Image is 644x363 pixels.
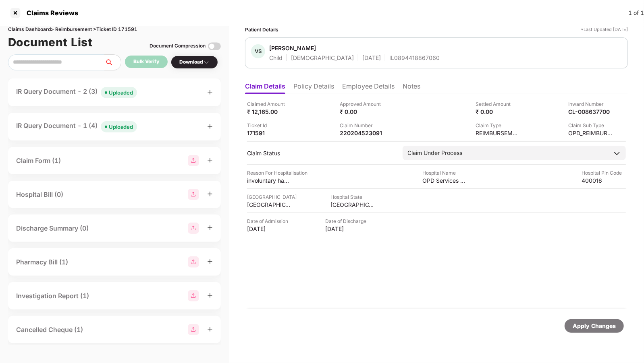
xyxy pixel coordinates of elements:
div: ₹ 12,165.00 [247,108,291,115]
div: Date of Discharge [325,217,370,225]
span: plus [207,89,213,95]
div: Uploaded [109,123,133,131]
div: IL0894418867060 [389,54,440,62]
div: OPD_REIMBURSEMENT [568,129,613,137]
img: svg+xml;base64,PHN2ZyBpZD0iR3JvdXBfMjg4MTMiIGRhdGEtbmFtZT0iR3JvdXAgMjg4MTMiIHhtbG5zPSJodHRwOi8vd3... [188,256,199,268]
img: svg+xml;base64,PHN2ZyBpZD0iR3JvdXBfMjg4MTMiIGRhdGEtbmFtZT0iR3JvdXAgMjg4MTMiIHhtbG5zPSJodHRwOi8vd3... [188,155,199,166]
span: plus [207,225,213,231]
div: Claim Status [247,149,395,157]
img: svg+xml;base64,PHN2ZyBpZD0iR3JvdXBfMjg4MTMiIGRhdGEtbmFtZT0iR3JvdXAgMjg4MTMiIHhtbG5zPSJodHRwOi8vd3... [188,324,199,335]
div: Date of Admission [247,217,291,225]
div: Child [269,54,283,62]
img: svg+xml;base64,PHN2ZyBpZD0iR3JvdXBfMjg4MTMiIGRhdGEtbmFtZT0iR3JvdXAgMjg4MTMiIHhtbG5zPSJodHRwOi8vd3... [188,223,199,234]
div: Hospital Bill (0) [16,190,63,200]
span: plus [207,124,213,129]
span: plus [207,293,213,298]
div: Hospital Pin Code [582,169,626,177]
span: plus [207,191,213,197]
div: CL-008637700 [568,108,613,115]
li: Employee Details [342,82,395,94]
div: [DEMOGRAPHIC_DATA] [291,54,354,62]
img: svg+xml;base64,PHN2ZyBpZD0iVG9nZ2xlLTMyeDMyIiB4bWxucz0iaHR0cDovL3d3dy53My5vcmcvMjAwMC9zdmciIHdpZH... [208,40,221,53]
span: plus [207,157,213,163]
div: *Last Updated [DATE] [581,26,628,33]
div: Approved Amount [340,100,384,108]
img: svg+xml;base64,PHN2ZyBpZD0iR3JvdXBfMjg4MTMiIGRhdGEtbmFtZT0iR3JvdXAgMjg4MTMiIHhtbG5zPSJodHRwOi8vd3... [188,189,199,200]
div: [DATE] [247,225,291,233]
div: Ticket Id [247,122,291,129]
div: Document Compression [150,42,206,50]
div: 1 of 1 [628,8,644,17]
li: Policy Details [293,82,334,94]
div: Apply Changes [573,322,616,330]
div: OPD Services - [GEOGRAPHIC_DATA] [422,177,467,184]
div: Pharmacy Bill (1) [16,257,68,267]
div: Hospital State [330,193,375,201]
div: [PERSON_NAME] [269,44,316,52]
div: Inward Number [568,100,613,108]
div: Claim Under Process [407,148,462,157]
div: Claim Sub Type [568,122,613,129]
div: Claims Reviews [22,9,78,17]
img: downArrowIcon [613,149,621,157]
div: [GEOGRAPHIC_DATA] [247,193,297,201]
div: [DATE] [362,54,381,62]
div: Investigation Report (1) [16,291,89,301]
div: VS [251,44,265,58]
div: Claims Dashboard > Reimbursement > Ticket ID 171591 [8,26,221,33]
div: Download [179,58,210,66]
div: Bulk Verify [133,58,159,66]
div: 220204523091 [340,129,384,137]
span: search [104,59,121,66]
span: plus [207,259,213,264]
button: search [104,54,121,70]
div: Reason For Hospitalisation [247,169,307,177]
div: Claimed Amount [247,100,291,108]
div: Settled Amount [476,100,520,108]
div: Claim Type [476,122,520,129]
div: Uploaded [109,89,133,97]
div: IR Query Document - 2 (3) [16,87,137,98]
div: 400016 [582,177,626,184]
div: Cancelled Cheque (1) [16,325,83,335]
img: svg+xml;base64,PHN2ZyBpZD0iRHJvcGRvd24tMzJ4MzIiIHhtbG5zPSJodHRwOi8vd3d3LnczLm9yZy8yMDAwL3N2ZyIgd2... [203,59,210,66]
div: Patient Details [245,26,278,33]
div: Hospital Name [422,169,467,177]
div: Claim Number [340,122,384,129]
div: IR Query Document - 1 (4) [16,121,137,132]
div: [DATE] [325,225,370,233]
div: REIMBURSEMENT [476,129,520,137]
div: 171591 [247,129,291,137]
h1: Document List [8,33,93,51]
div: Claim Form (1) [16,156,61,166]
div: Discharge Summary (0) [16,223,89,233]
div: ₹ 0.00 [476,108,520,115]
img: svg+xml;base64,PHN2ZyBpZD0iR3JvdXBfMjg4MTMiIGRhdGEtbmFtZT0iR3JvdXAgMjg4MTMiIHhtbG5zPSJodHRwOi8vd3... [188,290,199,301]
div: [GEOGRAPHIC_DATA] [330,201,375,208]
div: ₹ 0.00 [340,108,384,115]
span: plus [207,326,213,332]
li: Claim Details [245,82,285,94]
li: Notes [403,82,420,94]
div: involuntary habitual movements [247,177,291,184]
div: [GEOGRAPHIC_DATA] [247,201,291,208]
